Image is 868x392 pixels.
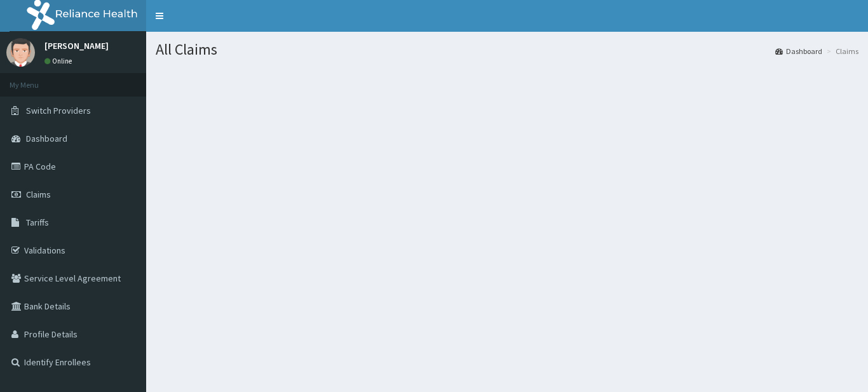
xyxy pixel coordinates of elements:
[156,41,858,58] h1: All Claims
[26,217,49,228] span: Tariffs
[44,41,109,50] p: [PERSON_NAME]
[775,46,822,57] a: Dashboard
[6,38,35,67] img: User Image
[26,189,51,200] span: Claims
[26,133,67,144] span: Dashboard
[824,46,858,57] li: Claims
[26,105,91,116] span: Switch Providers
[44,57,75,65] a: Online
